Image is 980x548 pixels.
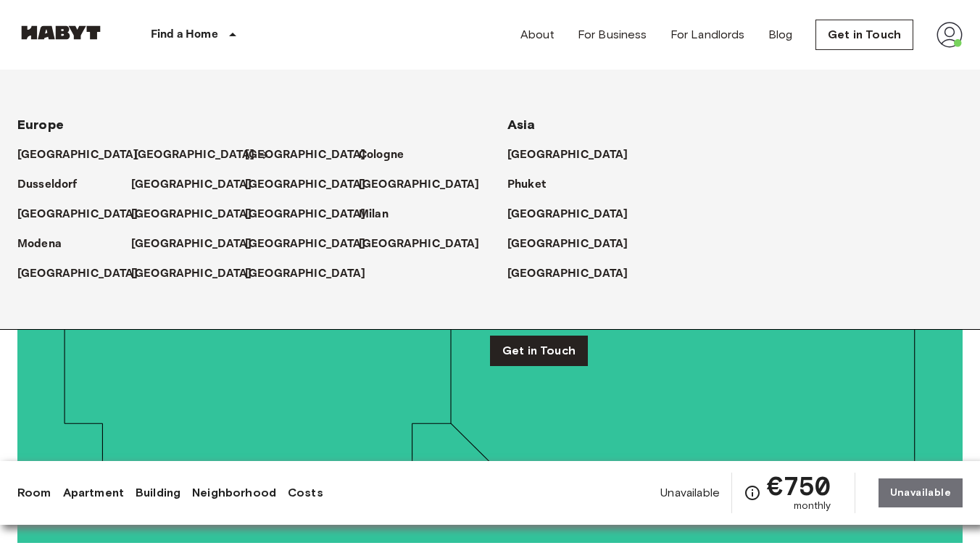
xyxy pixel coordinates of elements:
a: For Business [578,26,647,43]
a: [GEOGRAPHIC_DATA] [245,146,381,164]
p: [GEOGRAPHIC_DATA] [245,176,366,194]
a: Cologne [359,146,418,164]
span: monthly [794,499,831,513]
p: [GEOGRAPHIC_DATA] [131,265,252,283]
span: Unavailable [660,485,720,501]
p: [GEOGRAPHIC_DATA] [131,176,252,194]
svg: Check cost overview for full price breakdown. Please note that discounts apply to new joiners onl... [744,484,761,502]
a: [GEOGRAPHIC_DATA] [245,265,381,283]
a: [GEOGRAPHIC_DATA] [17,146,153,164]
a: Apartment [63,484,124,502]
img: avatar [937,22,963,48]
p: Cologne [359,146,404,164]
a: [GEOGRAPHIC_DATA] [359,176,494,194]
a: [GEOGRAPHIC_DATA] [245,176,381,194]
a: Get in Touch [815,20,913,50]
a: Room [17,484,51,502]
a: Dusseldorf [17,176,92,194]
a: [GEOGRAPHIC_DATA] [245,236,381,253]
a: [GEOGRAPHIC_DATA] [134,146,270,164]
a: Modena [17,236,76,253]
p: Modena [17,236,62,253]
p: [GEOGRAPHIC_DATA] [17,146,138,164]
span: Asia [507,117,536,133]
p: Dusseldorf [17,176,78,194]
p: [GEOGRAPHIC_DATA] [359,236,480,253]
p: [GEOGRAPHIC_DATA] [17,206,138,223]
p: [GEOGRAPHIC_DATA] [245,146,366,164]
span: €750 [767,473,831,499]
p: [GEOGRAPHIC_DATA] [131,206,252,223]
a: Neighborhood [192,484,276,502]
a: [GEOGRAPHIC_DATA] [17,206,153,223]
p: [GEOGRAPHIC_DATA] [507,146,628,164]
p: [GEOGRAPHIC_DATA] [245,206,366,223]
a: [GEOGRAPHIC_DATA] [131,265,267,283]
p: [GEOGRAPHIC_DATA] [507,206,628,223]
a: For Landlords [670,26,745,43]
a: [GEOGRAPHIC_DATA] [131,236,267,253]
a: [GEOGRAPHIC_DATA] [507,265,643,283]
p: Phuket [507,176,546,194]
p: [GEOGRAPHIC_DATA] [245,265,366,283]
p: [GEOGRAPHIC_DATA] [245,236,366,253]
p: [GEOGRAPHIC_DATA] [359,176,480,194]
a: Phuket [507,176,560,194]
p: [GEOGRAPHIC_DATA] [507,265,628,283]
a: Costs [288,484,323,502]
a: [GEOGRAPHIC_DATA] [131,176,267,194]
p: [GEOGRAPHIC_DATA] [17,265,138,283]
a: [GEOGRAPHIC_DATA] [507,236,643,253]
a: [GEOGRAPHIC_DATA] [507,206,643,223]
p: [GEOGRAPHIC_DATA] [507,236,628,253]
a: [GEOGRAPHIC_DATA] [131,206,267,223]
span: Europe [17,117,64,133]
a: [GEOGRAPHIC_DATA] [359,236,494,253]
a: Blog [768,26,793,43]
img: Habyt [17,25,104,40]
a: Get in Touch [490,336,588,366]
p: [GEOGRAPHIC_DATA] [131,236,252,253]
a: About [520,26,555,43]
p: [GEOGRAPHIC_DATA] [134,146,255,164]
a: [GEOGRAPHIC_DATA] [17,265,153,283]
p: Find a Home [151,26,218,43]
a: [GEOGRAPHIC_DATA] [245,206,381,223]
p: Milan [359,206,389,223]
a: [GEOGRAPHIC_DATA] [507,146,643,164]
a: Building [136,484,180,502]
a: Milan [359,206,403,223]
